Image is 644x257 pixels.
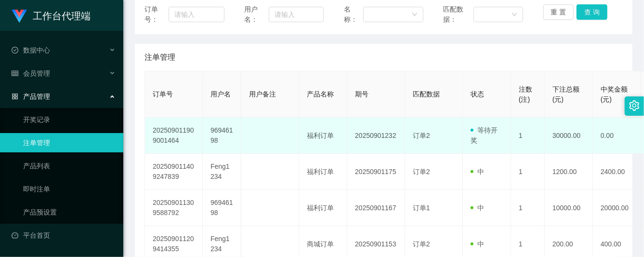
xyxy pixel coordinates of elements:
[471,90,484,98] span: 状态
[12,12,91,19] a: 工作台代理端
[145,190,203,226] td: 202509011309588792
[512,12,517,18] i: 图标: down
[601,85,628,103] span: 中奖金额(元)
[153,90,173,98] span: 订单号
[12,10,27,23] img: logo.9652507e.png
[23,110,116,129] a: 开奖记录
[12,47,18,54] i: 图标: check-circle-o
[145,118,203,154] td: 202509011909001464
[344,4,363,25] span: 名称：
[413,168,430,176] span: 订单2
[33,0,91,31] h1: 工作台代理端
[347,190,405,226] td: 20250901167
[444,4,473,25] span: 匹配数据：
[12,93,50,100] span: 产品管理
[145,4,169,25] span: 订单号：
[203,154,241,190] td: Feng1234
[413,204,430,212] span: 订单1
[413,90,440,98] span: 匹配数据
[23,133,116,152] a: 注单管理
[577,4,607,20] button: 查 询
[145,52,175,63] span: 注单管理
[545,190,593,226] td: 10000.00
[12,69,50,77] span: 会员管理
[23,179,116,199] a: 即时注单
[244,4,269,25] span: 用户名：
[12,46,50,54] span: 数据中心
[347,154,405,190] td: 20250901175
[511,154,545,190] td: 1
[12,226,116,245] a: 图标: dashboard平台首页
[471,204,484,212] span: 中
[269,7,324,22] input: 请输入
[299,190,347,226] td: 福利订单
[545,154,593,190] td: 1200.00
[249,90,276,98] span: 用户备注
[552,85,579,103] span: 下注总额(元)
[299,118,347,154] td: 福利订单
[593,118,641,154] td: 0.00
[203,118,241,154] td: 96946198
[412,12,418,18] i: 图标: down
[169,7,224,22] input: 请输入
[593,154,641,190] td: 2400.00
[413,240,430,248] span: 订单2
[511,190,545,226] td: 1
[12,70,18,77] i: 图标: table
[299,154,347,190] td: 福利订单
[203,190,241,226] td: 96946198
[519,85,532,103] span: 注数(注)
[545,118,593,154] td: 30000.00
[471,168,484,176] span: 中
[23,156,116,176] a: 产品列表
[471,240,484,248] span: 中
[145,154,203,190] td: 202509011409247839
[543,4,574,20] button: 重 置
[593,190,641,226] td: 20000.00
[413,132,430,139] span: 订单2
[471,126,498,144] span: 等待开奖
[629,100,640,111] i: 图标: setting
[12,93,18,100] i: 图标: appstore-o
[23,203,116,222] a: 产品预设置
[355,90,368,98] span: 期号
[210,90,231,98] span: 用户名
[511,118,545,154] td: 1
[307,90,334,98] span: 产品名称
[347,118,405,154] td: 20250901232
